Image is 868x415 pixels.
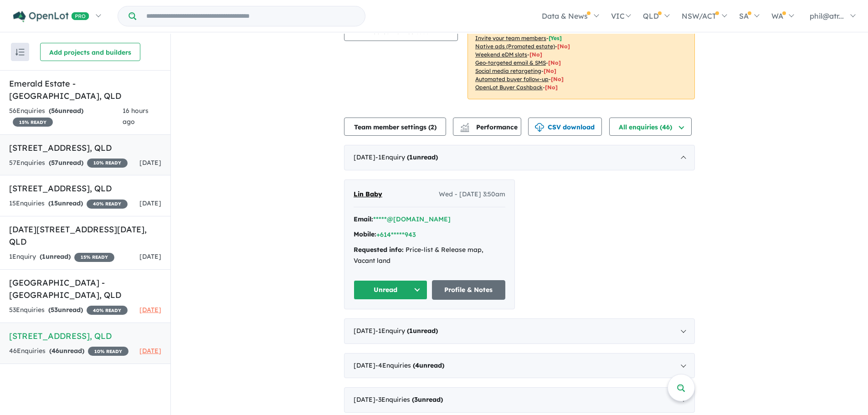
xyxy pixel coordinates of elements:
[9,142,161,154] h5: [STREET_ADDRESS] , QLD
[407,327,438,335] strong: ( unread)
[344,145,695,170] div: [DATE]
[412,395,443,404] strong: ( unread)
[13,11,89,22] img: Openlot PRO Logo White
[413,361,444,369] strong: ( unread)
[475,76,549,82] u: Automated buyer follow-up
[475,59,546,66] u: Geo-targeted email & SMS
[475,35,546,41] u: Invite your team members
[15,49,25,56] img: sort.svg
[139,347,161,355] span: [DATE]
[354,245,505,266] div: Price-list & Release map, Vacant land
[9,330,161,342] h5: [STREET_ADDRESS] , QLD
[344,353,695,379] div: [DATE]
[354,230,376,238] strong: Mobile:
[48,199,83,207] strong: ( unread)
[139,199,161,207] span: [DATE]
[475,84,543,91] u: OpenLot Buyer Cashback
[40,43,140,61] button: Add projects and builders
[462,123,518,131] span: Performance
[87,159,128,168] span: 10 % READY
[139,306,161,314] span: [DATE]
[49,159,83,167] strong: ( unread)
[87,306,128,315] span: 40 % READY
[431,123,434,131] span: 2
[51,159,58,167] span: 57
[354,280,427,300] button: Unread
[415,361,419,369] span: 4
[48,306,83,314] strong: ( unread)
[549,35,562,41] span: [ Yes ]
[545,84,558,91] span: [No]
[9,77,161,102] h5: Emerald Estate - [GEOGRAPHIC_DATA] , QLD
[9,106,123,128] div: 56 Enquir ies
[51,306,58,314] span: 53
[548,59,561,66] span: [No]
[139,159,161,167] span: [DATE]
[9,305,128,316] div: 53 Enquir ies
[529,51,542,58] span: [No]
[344,118,446,136] button: Team member settings (2)
[9,182,161,195] h5: [STREET_ADDRESS] , QLD
[354,246,404,254] strong: Requested info:
[375,361,444,369] span: - 4 Enquir ies
[42,252,46,261] span: 1
[344,318,695,344] div: [DATE]
[354,190,382,198] span: Lin Baby
[475,43,555,50] u: Native ads (Promoted estate)
[609,118,692,136] button: All enquiries (46)
[139,252,161,261] span: [DATE]
[51,107,58,115] span: 56
[439,189,505,200] span: Wed - [DATE] 3:50am
[409,327,413,335] span: 1
[557,43,570,50] span: [No]
[51,347,59,355] span: 46
[407,153,438,161] strong: ( unread)
[551,76,564,82] span: [No]
[51,199,58,207] span: 15
[9,277,161,301] h5: [GEOGRAPHIC_DATA] - [GEOGRAPHIC_DATA] , QLD
[409,153,413,161] span: 1
[87,200,128,209] span: 40 % READY
[9,198,128,209] div: 15 Enquir ies
[88,347,128,356] span: 10 % READY
[9,251,114,262] div: 1 Enquir y
[40,252,71,261] strong: ( unread)
[9,158,128,169] div: 57 Enquir ies
[414,395,418,404] span: 3
[375,327,438,335] span: - 1 Enquir y
[810,11,844,20] span: phil@atr...
[375,153,438,161] span: - 1 Enquir y
[344,387,695,413] div: [DATE]
[460,126,469,132] img: bar-chart.svg
[123,107,149,126] span: 16 hours ago
[544,67,556,74] span: [No]
[49,347,84,355] strong: ( unread)
[475,67,541,74] u: Social media retargeting
[453,118,521,136] button: Performance
[9,346,128,357] div: 46 Enquir ies
[535,123,544,132] img: download icon
[13,118,53,127] span: 15 % READY
[528,118,602,136] button: CSV download
[74,253,114,262] span: 15 % READY
[375,395,443,404] span: - 3 Enquir ies
[461,123,469,128] img: line-chart.svg
[49,107,83,115] strong: ( unread)
[354,215,373,223] strong: Email:
[354,189,382,200] a: Lin Baby
[432,280,506,300] a: Profile & Notes
[138,6,363,26] input: Try estate name, suburb, builder or developer
[475,51,527,58] u: Weekend eDM slots
[9,223,161,248] h5: [DATE][STREET_ADDRESS][DATE] , QLD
